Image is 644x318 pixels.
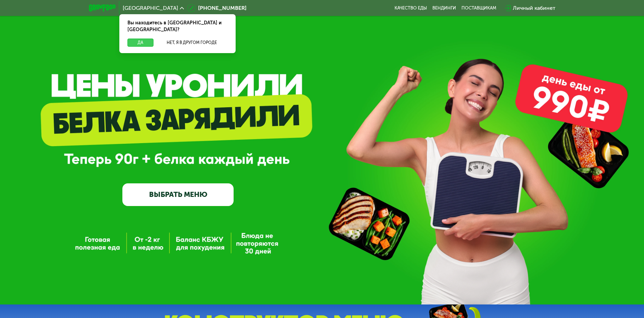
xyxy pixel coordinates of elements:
a: Качество еды [395,5,427,11]
div: поставщикам [461,5,496,11]
a: Вендинги [432,5,456,11]
div: Личный кабинет [513,4,555,12]
div: Вы находитесь в [GEOGRAPHIC_DATA] и [GEOGRAPHIC_DATA]? [119,14,236,39]
button: Нет, я в другом городе [156,39,228,47]
button: Да [127,39,153,47]
span: [GEOGRAPHIC_DATA] [123,5,178,11]
a: [PHONE_NUMBER] [187,4,246,12]
a: ВЫБРАТЬ МЕНЮ [122,183,234,206]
